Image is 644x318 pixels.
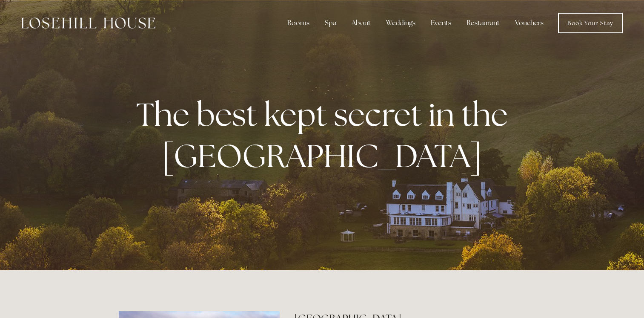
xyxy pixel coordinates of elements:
div: Restaurant [460,14,507,32]
a: Book Your Stay [558,13,623,33]
div: Spa [318,14,343,32]
div: Events [424,14,458,32]
div: Rooms [280,14,316,32]
img: Losehill House [21,17,155,29]
a: Vouchers [508,14,550,32]
strong: The best kept secret in the [GEOGRAPHIC_DATA] [136,93,515,177]
div: Weddings [379,14,422,32]
div: About [345,14,378,32]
